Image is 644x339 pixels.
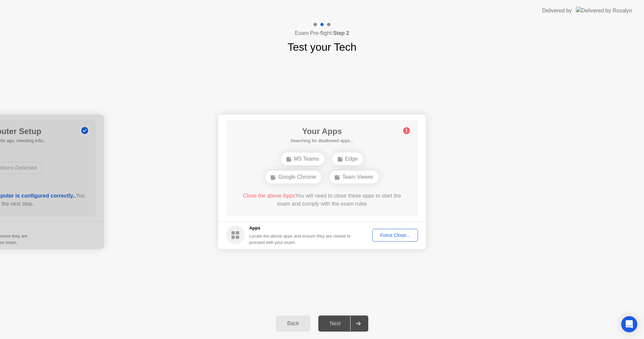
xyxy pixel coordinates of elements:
div: Edge [332,153,363,165]
div: Locate the above apps and ensure they are closed to proceed with your exam. [249,233,351,246]
b: Step 2 [333,30,349,36]
h1: Test your Tech [287,39,357,55]
div: Next [320,321,350,327]
button: Next [318,315,368,332]
img: Delivered by Rosalyn [576,7,632,14]
h4: Exam Pre-flight: [295,29,349,37]
h5: Apps [249,225,351,231]
div: Google Chrome [265,171,321,183]
h1: Your Apps [290,125,354,137]
div: MS Teams [281,153,324,165]
button: Force Close... [372,229,418,242]
span: Close the above Apps [243,193,295,199]
div: Team Viewer [329,171,378,183]
button: Back [276,315,310,332]
div: Force Close... [375,232,416,238]
h5: Searching for disallowed apps... [290,137,354,144]
div: Delivered by [542,7,572,15]
div: Back [278,321,308,327]
div: You will need to close these apps to start the exam and comply with the exam rules [236,192,409,208]
div: Open Intercom Messenger [621,316,637,332]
